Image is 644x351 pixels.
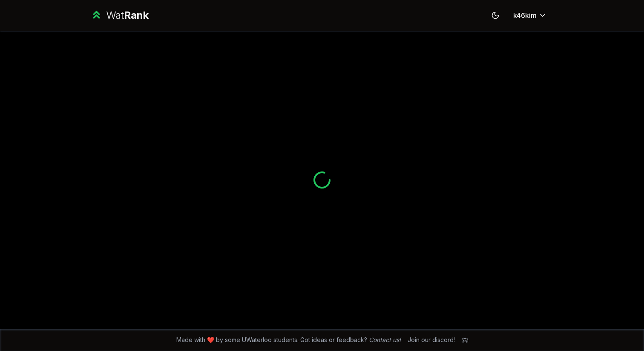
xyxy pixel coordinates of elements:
[408,336,455,344] div: Join our discord!
[369,336,401,343] a: Contact us!
[106,9,149,22] div: Wat
[176,336,401,344] span: Made with ❤️ by some UWaterloo students. Got ideas or feedback?
[506,8,554,23] button: k46kim
[90,9,149,22] a: WatRank
[124,9,149,21] span: Rank
[513,10,537,20] span: k46kim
